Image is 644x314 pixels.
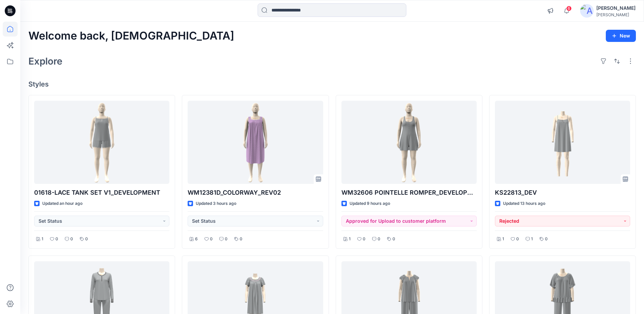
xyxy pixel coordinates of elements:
a: 01618-LACE TANK SET V1_DEVELOPMENT [34,101,169,184]
h4: Styles [28,80,636,88]
p: 1 [349,236,351,243]
p: 6 [195,236,198,243]
p: 0 [85,236,88,243]
p: KS22813_DEV [495,188,630,197]
p: 0 [55,236,58,243]
p: 1 [42,236,43,243]
p: 01618-LACE TANK SET V1_DEVELOPMENT [34,188,169,197]
p: 0 [225,236,228,243]
p: 1 [502,236,504,243]
span: 6 [566,6,572,11]
a: KS22813_DEV [495,101,630,184]
p: WM32606 POINTELLE ROMPER_DEVELOPMENT [341,188,477,197]
img: avatar [580,4,594,18]
div: [PERSON_NAME] [596,12,636,17]
h2: Welcome back, [DEMOGRAPHIC_DATA] [28,30,234,42]
h2: Explore [28,56,63,67]
p: Updated 3 hours ago [196,200,236,207]
p: 0 [210,236,213,243]
a: WM32606 POINTELLE ROMPER_DEVELOPMENT [341,101,477,184]
p: Updated 9 hours ago [350,200,390,207]
a: WM12381D_COLORWAY_REV02 [188,101,323,184]
p: Updated 13 hours ago [503,200,545,207]
div: [PERSON_NAME] [596,4,636,12]
p: WM12381D_COLORWAY_REV02 [188,188,323,197]
p: 0 [240,236,242,243]
p: 0 [363,236,365,243]
p: Updated an hour ago [42,200,82,207]
p: 0 [70,236,73,243]
p: 0 [516,236,519,243]
p: 0 [545,236,548,243]
p: 0 [392,236,395,243]
p: 1 [531,236,533,243]
button: New [606,30,636,42]
p: 0 [378,236,380,243]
